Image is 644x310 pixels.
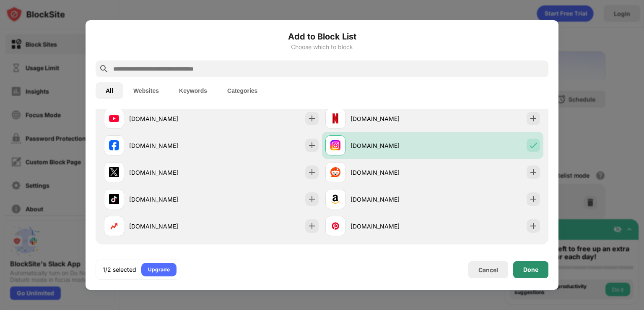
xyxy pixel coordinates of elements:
[523,266,538,273] div: Done
[123,82,169,99] button: Websites
[109,140,119,150] img: favicons
[351,222,433,231] div: [DOMAIN_NAME]
[148,265,170,274] div: Upgrade
[109,194,119,204] img: favicons
[330,221,340,231] img: favicons
[330,167,340,177] img: favicons
[217,82,267,99] button: Categories
[351,168,433,177] div: [DOMAIN_NAME]
[109,113,119,123] img: favicons
[129,141,211,150] div: [DOMAIN_NAME]
[330,194,340,204] img: favicons
[129,195,211,204] div: [DOMAIN_NAME]
[129,114,211,123] div: [DOMAIN_NAME]
[169,82,217,99] button: Keywords
[351,141,433,150] div: [DOMAIN_NAME]
[103,265,136,274] div: 1/2 selected
[330,140,340,150] img: favicons
[478,266,498,273] div: Cancel
[109,221,119,231] img: favicons
[351,114,433,123] div: [DOMAIN_NAME]
[109,167,119,177] img: favicons
[99,64,109,74] img: search.svg
[351,195,433,204] div: [DOMAIN_NAME]
[96,82,123,99] button: All
[129,222,211,231] div: [DOMAIN_NAME]
[129,168,211,177] div: [DOMAIN_NAME]
[96,44,548,50] div: Choose which to block
[96,30,548,43] h6: Add to Block List
[330,113,340,123] img: favicons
